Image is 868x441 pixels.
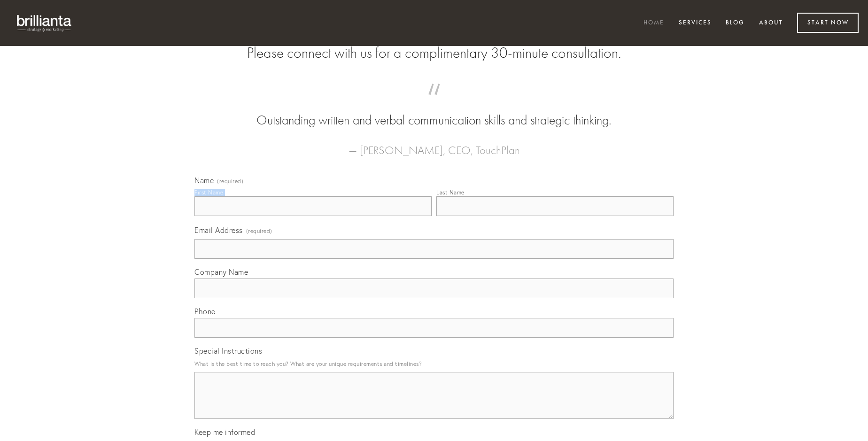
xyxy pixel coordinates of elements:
[194,267,248,277] span: Company Name
[194,189,223,196] div: First Name
[209,93,659,130] blockquote: Outstanding written and verbal communication skills and strategic thinking.
[246,224,272,237] span: (required)
[194,346,262,356] span: Special Instructions
[797,13,859,33] a: Start Now
[753,15,789,31] a: About
[194,176,214,185] span: Name
[720,15,751,31] a: Blog
[9,9,80,37] img: brillianta - research, strategy, marketing
[209,130,659,160] figcaption: — [PERSON_NAME], CEO, TouchPlan
[637,15,670,31] a: Home
[436,189,465,196] div: Last Name
[194,44,674,62] h2: Please connect with us for a complimentary 30-minute consultation.
[673,15,718,31] a: Services
[194,225,243,235] span: Email Address
[194,357,674,370] p: What is the best time to reach you? What are your unique requirements and timelines?
[209,93,659,111] span: “
[217,178,243,184] span: (required)
[194,307,216,316] span: Phone
[194,427,255,437] span: Keep me informed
